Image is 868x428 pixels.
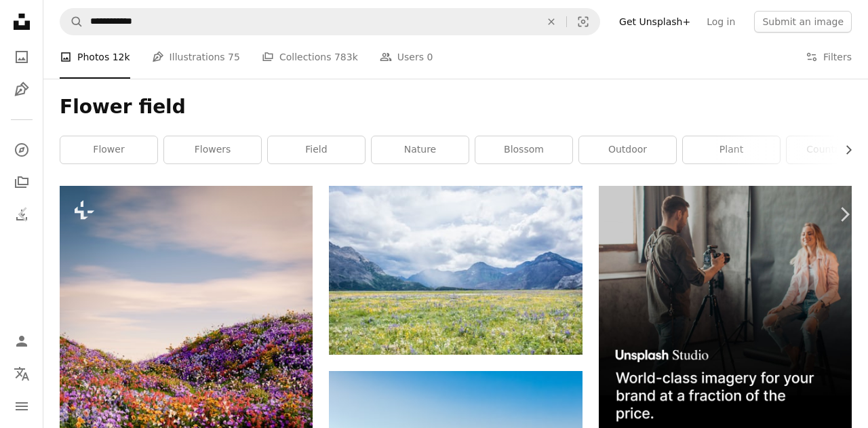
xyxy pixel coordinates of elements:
span: 783k [334,50,358,64]
a: Illustrations [8,76,35,103]
span: 75 [228,50,240,64]
a: Log in [698,11,743,33]
button: Menu [8,393,35,420]
a: plant [683,136,780,163]
a: Log in / Sign up [8,328,35,355]
h1: Flower field [60,95,852,119]
span: 0 [427,50,433,64]
form: Find visuals sitewide [60,8,600,35]
a: Collections 783k [262,35,358,79]
a: flowers [164,136,261,163]
a: Get Unsplash+ [611,11,698,33]
button: scroll list to the right [836,136,852,163]
a: Photos [8,43,35,71]
a: nature [372,136,469,163]
a: flower [60,136,157,163]
button: Filters [806,35,852,79]
a: Illustrations 75 [152,35,240,79]
button: Submit an image [754,11,852,33]
img: yellow flower field near mountain under white clouds during daytime [329,186,582,355]
a: Next [821,149,868,279]
button: Language [8,360,35,387]
button: Visual search [567,9,599,35]
a: yellow flower field near mountain under white clouds during daytime [329,264,582,276]
a: blossom [475,136,572,163]
a: outdoor [579,136,676,163]
a: a painting of a field of wildflowers by a lake [60,357,313,369]
button: Search Unsplash [60,9,83,35]
a: Users 0 [380,35,433,79]
button: Clear [536,9,566,35]
a: Explore [8,136,35,163]
a: field [268,136,365,163]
